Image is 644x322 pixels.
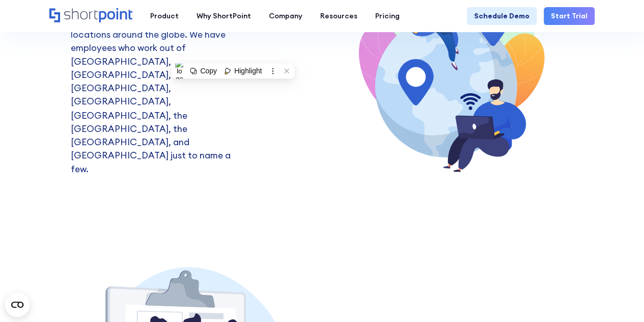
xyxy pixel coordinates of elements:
[49,8,132,23] a: Home
[150,11,179,21] div: Product
[197,11,251,21] div: Why ShortPoint
[320,11,357,21] div: Resources
[311,7,366,25] a: Resources
[5,292,30,317] button: Open CMP widget
[187,7,260,25] a: Why ShortPoint
[375,11,400,21] div: Pricing
[366,7,408,25] a: Pricing
[260,7,311,25] a: Company
[467,7,537,25] a: Schedule Demo
[269,11,302,21] div: Company
[593,273,644,322] iframe: Chat Widget
[141,7,187,25] a: Product
[544,7,595,25] a: Start Trial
